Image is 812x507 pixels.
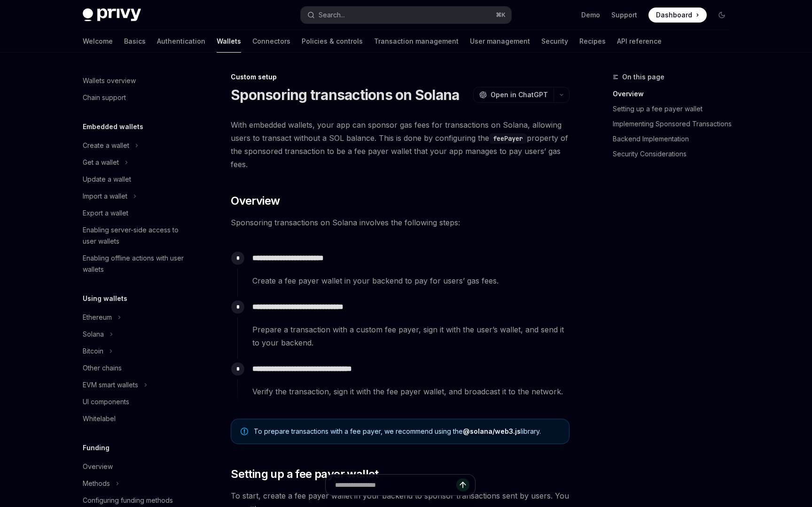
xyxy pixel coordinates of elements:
div: Whitelabel [83,413,116,424]
button: Search...⌘K [301,7,511,23]
div: Methods [83,478,110,489]
div: Enabling offline actions with user wallets [83,253,190,275]
a: Transaction management [374,30,459,53]
button: Send message [456,478,469,492]
span: Overview [231,193,280,208]
div: Search... [319,9,345,21]
svg: Note [241,428,248,435]
a: Update a wallet [75,171,195,188]
span: Prepare a transaction with a custom fee payer, sign it with the user’s wallet, and send it to you... [252,323,569,349]
a: Recipes [579,30,606,53]
button: Create a wallet [75,137,195,154]
span: Dashboard [656,10,692,20]
span: Sponsoring transactions on Solana involves the following steps: [231,216,570,229]
a: User management [470,30,530,53]
div: Chain support [83,92,126,103]
button: EVM smart wallets [75,376,195,393]
a: UI components [75,393,195,410]
a: Setting up a fee payer wallet [613,101,737,116]
a: Implementing Sponsored Transactions [613,116,737,131]
span: To prepare transactions with a fee payer, we recommend using the library. [254,427,560,436]
button: Methods [75,475,195,492]
a: Chain support [75,89,195,106]
div: EVM smart wallets [83,379,138,391]
span: Create a fee payer wallet in your backend to pay for users’ gas fees. [252,274,569,287]
a: Enabling offline actions with user wallets [75,250,195,278]
div: Enabling server-side access to user wallets [83,224,190,247]
a: Other chains [75,360,195,376]
div: Create a wallet [83,140,129,151]
div: Overview [83,461,113,472]
span: ⌘ K [496,11,506,19]
div: Custom setup [231,72,570,82]
h1: Sponsoring transactions on Solana [231,86,459,103]
button: Get a wallet [75,154,195,171]
a: Whitelabel [75,410,195,427]
div: Solana [83,329,104,340]
h5: Embedded wallets [83,121,143,132]
a: Policies & controls [302,30,363,53]
a: Support [611,10,637,20]
div: Configuring funding methods [83,495,173,506]
input: Ask a question... [335,475,456,495]
div: Other chains [83,362,122,374]
button: Import a wallet [75,188,195,205]
button: Open in ChatGPT [473,87,554,103]
a: Dashboard [648,8,707,23]
div: Bitcoin [83,346,103,357]
a: @solana/web3.js [463,427,521,436]
h5: Funding [83,442,109,453]
code: feePayer [489,133,527,144]
button: Bitcoin [75,343,195,360]
div: Ethereum [83,312,112,323]
div: Get a wallet [83,157,119,168]
div: Import a wallet [83,191,127,202]
a: Overview [75,458,195,475]
span: Open in ChatGPT [491,90,548,100]
div: Export a wallet [83,207,128,219]
img: dark logo [83,8,141,22]
a: Connectors [252,30,290,53]
a: Basics [124,30,146,53]
button: Ethereum [75,309,195,326]
a: Security [541,30,568,53]
h5: Using wallets [83,293,127,304]
a: Security Considerations [613,146,737,161]
a: Overview [613,86,737,101]
span: On this page [622,71,664,83]
a: Export a wallet [75,205,195,222]
button: Solana [75,326,195,343]
span: Setting up a fee payer wallet [231,467,379,482]
span: Verify the transaction, sign it with the fee payer wallet, and broadcast it to the network. [252,385,569,398]
div: Wallets overview [83,75,136,86]
a: Enabling server-side access to user wallets [75,222,195,250]
a: Wallets overview [75,72,195,89]
a: Demo [581,10,600,20]
a: Welcome [83,30,113,53]
a: Wallets [217,30,241,53]
span: With embedded wallets, your app can sponsor gas fees for transactions on Solana, allowing users t... [231,118,570,171]
div: UI components [83,396,129,407]
button: Toggle dark mode [714,8,729,23]
a: Authentication [157,30,205,53]
div: Update a wallet [83,174,131,185]
a: API reference [617,30,662,53]
a: Backend Implementation [613,131,737,146]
